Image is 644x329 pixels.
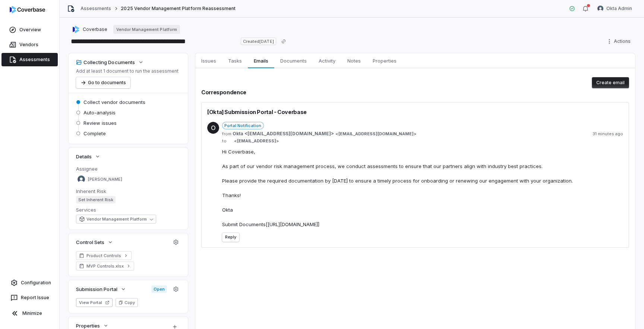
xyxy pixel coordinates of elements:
[76,165,180,172] dt: Assignee
[593,3,637,14] button: Okta Admin avatarOkta Admin
[86,263,124,269] span: MVP Controls.xlsx
[116,298,138,307] button: Copy
[233,138,279,144] span: >
[222,131,230,137] span: from
[338,131,414,137] span: [EMAIL_ADDRESS][DOMAIN_NAME]
[80,6,111,12] a: Assessments
[3,306,56,321] button: Minimize
[3,276,56,290] a: Configuration
[207,122,219,134] span: O
[83,109,116,116] span: Auto-analysis
[225,56,245,66] span: Tasks
[233,131,416,137] span: >
[86,216,147,222] span: Vendor Management Platform
[76,286,117,292] span: Submission Portal
[74,235,116,249] button: Control Sets
[198,56,219,66] span: Issues
[121,6,236,12] span: 2025 Vendor Management Platform Reassessment
[606,6,632,12] span: Okta Admin
[86,253,121,259] span: Product Controls
[207,108,307,116] span: [Okta] Submission Portal - Coverbase
[76,77,130,88] button: Go to documents
[76,322,100,329] span: Properties
[74,56,146,69] button: Collecting Documents
[74,282,129,296] button: Submission Portal
[74,150,103,163] button: Details
[251,56,271,66] span: Emails
[335,131,338,137] span: <
[78,175,85,183] img: Tomo Majima avatar
[76,196,116,203] span: Set Inherent Risk
[233,131,334,137] span: Okta <[EMAIL_ADDRESS][DOMAIN_NAME]>
[76,206,180,213] dt: Services
[604,36,635,47] button: Actions
[370,56,400,66] span: Properties
[76,262,134,271] a: MVP Controls.xlsx
[277,35,290,48] button: Copy link
[277,56,310,66] span: Documents
[10,6,45,13] img: logo-D7KZi-bG.svg
[222,138,230,144] span: to
[76,153,92,160] span: Details
[151,285,167,293] span: Open
[1,53,58,66] a: Assessments
[76,251,132,260] a: Product Controls
[83,120,117,126] span: Review issues
[83,26,107,32] span: Coverbase
[70,23,110,36] button: https://coverbase.com/Coverbase
[222,233,239,242] button: Reply
[597,6,603,12] img: Okta Admin avatar
[76,59,135,66] div: Collecting Documents
[3,291,56,304] button: Report Issue
[76,239,104,246] span: Control Sets
[237,138,276,144] span: [EMAIL_ADDRESS]
[593,131,623,137] span: 31 minutes ago
[241,38,276,45] span: Created [DATE]
[1,38,58,51] a: Vendors
[592,77,629,88] button: Create email
[76,68,179,74] p: Add at least 1 document to run the assessment
[88,177,122,182] span: [PERSON_NAME]
[201,88,629,96] h2: Correspondence
[344,56,364,66] span: Notes
[83,99,145,105] span: Collect vendor documents
[222,148,623,228] div: Hi Coverbase, As part of our vendor risk management process, we conduct assessments to ensure tha...
[1,23,58,37] a: Overview
[234,138,237,144] span: <
[76,188,180,194] dt: Inherent Risk
[316,56,338,66] span: Activity
[83,130,106,137] span: Complete
[222,122,264,129] span: Portal Notification
[113,25,180,34] a: Vendor Management Platform
[76,298,113,307] button: View Portal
